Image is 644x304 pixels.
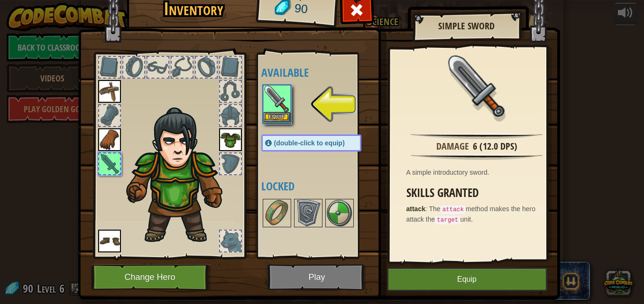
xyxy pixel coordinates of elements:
[98,128,121,151] img: portrait.png
[261,66,380,79] h4: Available
[473,140,517,153] div: 6 (12.0 DPS)
[411,154,543,160] img: hr.png
[264,112,290,122] button: Equip
[264,200,290,226] img: portrait.png
[387,268,547,291] button: Equip
[406,168,552,177] div: A simple introductory sword.
[446,55,508,117] img: portrait.png
[422,21,511,31] h2: Simple Sword
[406,205,536,223] span: The method makes the hero attack the unit.
[261,180,380,192] h4: Locked
[436,140,469,153] div: Damage
[326,200,353,226] img: portrait.png
[122,107,238,245] img: hair_2.png
[91,264,212,290] button: Change Hero
[98,80,121,103] img: portrait.png
[406,187,552,199] h3: Skills Granted
[425,205,429,213] span: :
[411,133,543,139] img: hr.png
[435,216,460,224] code: target
[406,205,425,213] strong: attack
[264,86,290,112] img: portrait.png
[219,128,242,151] img: portrait.png
[274,139,345,147] span: (double-click to equip)
[98,230,121,252] img: portrait.png
[441,206,466,214] code: attack
[295,200,322,226] img: portrait.png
